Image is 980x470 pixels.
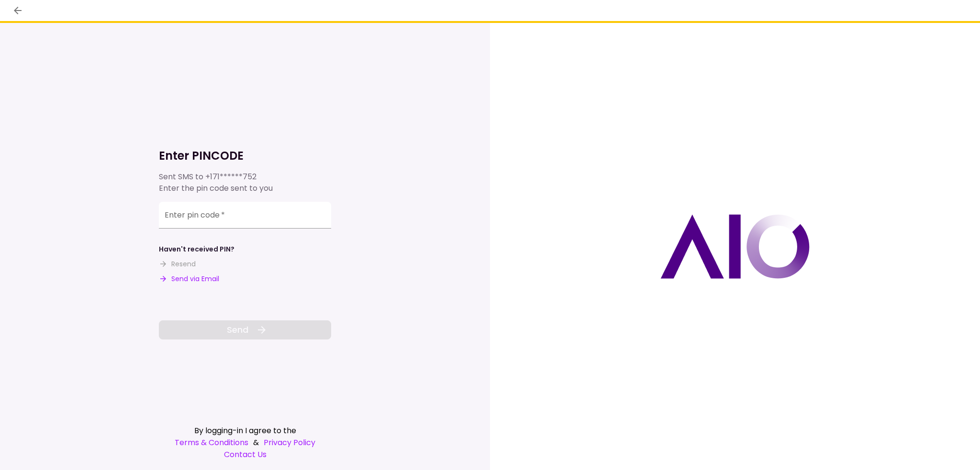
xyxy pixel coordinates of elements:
a: Contact Us [159,448,331,460]
a: Privacy Policy [264,437,315,448]
h1: Enter PINCODE [159,148,331,164]
button: back [10,2,26,19]
span: Send [227,323,248,336]
div: By logging-in I agree to the [159,425,331,437]
button: Send via Email [159,274,219,284]
div: Sent SMS to Enter the pin code sent to you [159,171,331,194]
div: Haven't received PIN? [159,244,234,254]
button: Resend [159,259,196,269]
a: Terms & Conditions [175,437,248,448]
button: Send [159,320,331,339]
img: AIO logo [660,214,810,279]
div: & [159,437,331,448]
